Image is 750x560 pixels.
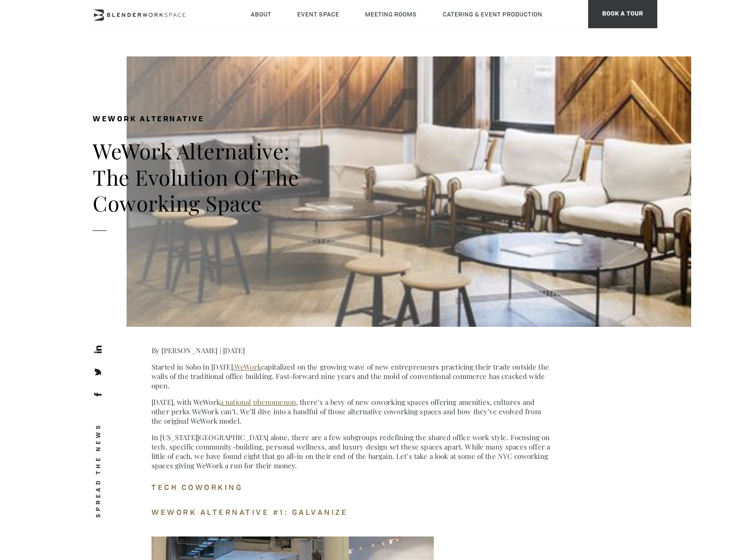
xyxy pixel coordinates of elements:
p: By [PERSON_NAME] | [DATE] [152,346,551,355]
p: [DATE], with WeWork , there’s a bevy of new coworking spaces offering amenities, cultures and oth... [152,397,551,426]
span: SPREAD THE NEWS [94,423,104,518]
h4: Tech Coworking [152,480,551,495]
p: Started in Soho in [DATE], capitalized on the growing wave of new entrepreneurs practicing their ... [152,362,551,390]
h4: WeWork Alternative #1: Galvanize [152,505,551,520]
h1: WeWork Alternative: The Evolution of the Coworking Space [93,138,328,216]
a: WeWork [234,362,261,371]
span: WeWork alternative [93,116,204,123]
a: a national phenomenon [220,397,296,407]
p: In [US_STATE][GEOGRAPHIC_DATA] alone, there are a few subgroups redefining the shared office work... [152,433,551,470]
